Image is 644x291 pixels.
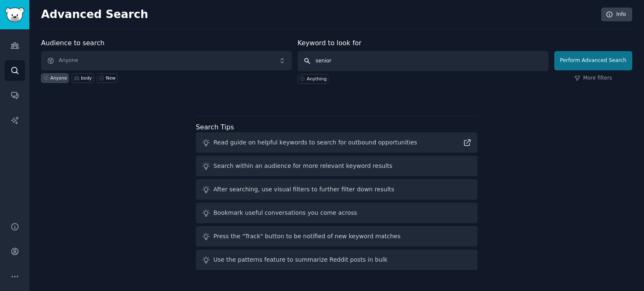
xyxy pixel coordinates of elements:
div: Search within an audience for more relevant keyword results [213,162,392,170]
div: Anything [307,76,327,82]
div: Use the patterns feature to summarize Reddit posts in bulk [213,255,387,264]
div: Anyone [50,75,67,81]
div: Read guide on helpful keywords to search for outbound opportunities [213,138,417,147]
a: Info [601,8,632,22]
img: GummySearch logo [5,8,24,22]
div: body [81,75,92,81]
label: Search Tips [196,123,234,131]
a: New [97,73,117,83]
button: Anyone [41,51,292,70]
input: Any keyword [298,51,548,71]
button: Perform Advanced Search [554,51,632,70]
div: After searching, use visual filters to further filter down results [213,185,394,194]
label: Keyword to look for [298,39,362,47]
a: More filters [574,75,612,82]
h2: Advanced Search [41,8,597,21]
div: Bookmark useful conversations you come across [213,209,357,217]
label: Audience to search [41,39,104,47]
div: Press the "Track" button to be notified of new keyword matches [213,232,400,241]
div: New [106,75,116,81]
